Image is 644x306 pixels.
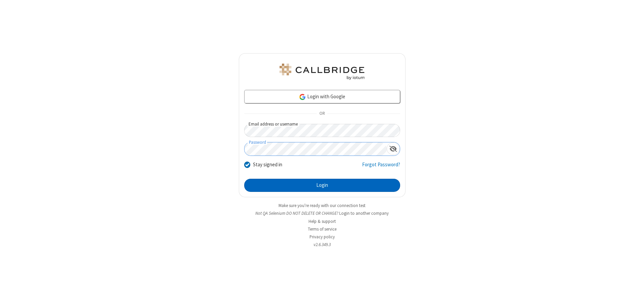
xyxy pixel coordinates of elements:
span: OR [317,109,327,118]
label: Stay signed in [253,161,282,169]
li: Not QA Selenium DO NOT DELETE OR CHANGE? [239,210,406,216]
li: v2.6.349.3 [239,241,406,248]
a: Help & support [309,218,336,224]
a: Terms of service [308,226,336,232]
div: Show password [387,142,400,155]
a: Make sure you're ready with our connection test [279,203,365,208]
a: Login with Google [244,90,400,103]
input: Email address or username [244,124,400,137]
a: Forgot Password? [362,161,400,174]
img: google-icon.png [299,93,306,101]
input: Password [245,142,387,156]
img: QA Selenium DO NOT DELETE OR CHANGE [278,64,366,80]
button: Login to another company [339,210,389,216]
a: Privacy policy [310,234,335,240]
button: Login [244,179,400,192]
